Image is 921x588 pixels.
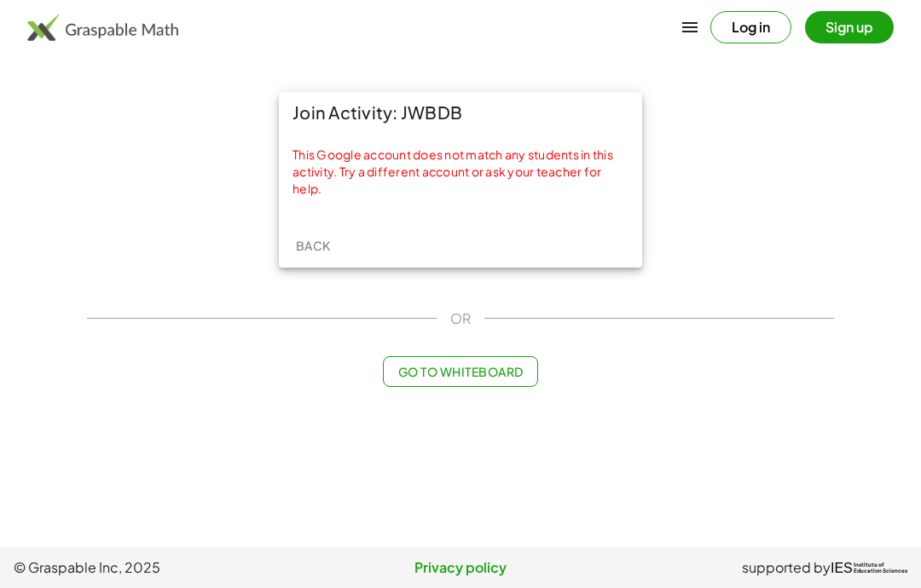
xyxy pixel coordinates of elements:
[805,11,894,43] button: Sign up
[710,11,791,43] button: Log in
[383,356,537,387] button: Go to Whiteboard
[279,92,642,133] div: Join Activity: JWBDB
[450,308,471,329] span: OR
[293,147,628,198] div: This Google account does not match any students in this activity. Try a different account or ask ...
[286,230,340,261] button: Back
[854,562,907,574] span: Institute of Education Sciences
[831,560,853,576] span: IES
[295,238,330,253] span: Back
[397,364,523,379] span: Go to Whiteboard
[311,557,609,578] a: Privacy policy
[831,557,907,578] a: IESInstitute ofEducation Sciences
[14,557,311,578] span: © Graspable Inc, 2025
[742,557,831,578] span: supported by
